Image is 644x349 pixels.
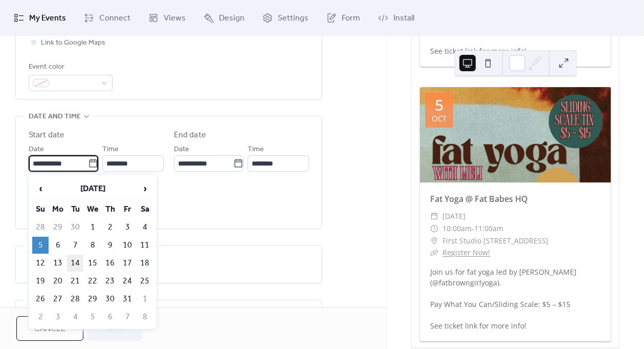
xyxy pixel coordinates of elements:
[102,255,118,272] td: 16
[32,309,49,325] td: 2
[420,266,611,331] div: Join us for fat yoga led by [PERSON_NAME] (@fatbrowngirlyoga). Pay What You Can/Sliding Scale: $5...
[29,61,110,73] div: Event color
[137,273,153,290] td: 25
[137,178,152,199] span: ›
[29,129,64,141] div: Start date
[67,255,83,272] td: 14
[474,222,503,235] span: 11:00am
[137,291,153,307] td: 1
[84,255,101,272] td: 15
[67,291,83,307] td: 28
[248,143,264,156] span: Time
[29,111,81,123] span: Date and time
[137,237,153,254] td: 11
[29,12,66,25] span: My Events
[430,247,438,259] div: ​
[50,219,66,236] td: 29
[76,4,138,32] a: Connect
[119,255,136,272] td: 17
[137,219,153,236] td: 4
[6,4,74,32] a: My Events
[84,309,101,325] td: 5
[102,273,118,290] td: 23
[16,316,83,341] button: Cancel
[137,255,153,272] td: 18
[32,255,49,272] td: 12
[196,4,252,32] a: Design
[50,255,66,272] td: 13
[141,4,193,32] a: Views
[432,115,447,122] div: Oct
[442,248,490,257] a: Register Now!
[174,129,206,141] div: End date
[430,222,438,235] div: ​
[164,12,186,25] span: Views
[319,4,368,32] a: Form
[342,12,360,25] span: Form
[472,222,474,235] span: -
[32,219,49,236] td: 28
[50,309,66,325] td: 3
[102,219,118,236] td: 2
[99,12,130,25] span: Connect
[137,309,153,325] td: 8
[102,309,118,325] td: 6
[119,309,136,325] td: 7
[102,143,119,156] span: Time
[50,273,66,290] td: 20
[119,237,136,254] td: 10
[34,323,65,335] span: Cancel
[442,235,548,247] span: First Studio [STREET_ADDRESS]
[33,178,48,199] span: ‹
[67,309,83,325] td: 4
[102,201,118,218] th: Th
[370,4,422,32] a: Install
[32,291,49,307] td: 26
[32,273,49,290] td: 19
[393,12,414,25] span: Install
[442,222,472,235] span: 10:00am
[32,237,49,254] td: 5
[219,12,245,25] span: Design
[50,178,136,200] th: [DATE]
[67,201,83,218] th: Tu
[119,219,136,236] td: 3
[29,143,44,156] span: Date
[84,273,101,290] td: 22
[430,235,438,247] div: ​
[32,201,49,218] th: Su
[84,237,101,254] td: 8
[430,193,528,204] a: Fat Yoga @ Fat Babes HQ
[41,37,105,49] span: Link to Google Maps
[102,291,118,307] td: 30
[50,291,66,307] td: 27
[278,12,308,25] span: Settings
[435,97,443,113] div: 5
[119,291,136,307] td: 31
[174,143,189,156] span: Date
[119,201,136,218] th: Fr
[84,291,101,307] td: 29
[137,201,153,218] th: Sa
[255,4,316,32] a: Settings
[84,201,101,218] th: We
[67,237,83,254] td: 7
[430,210,438,222] div: ​
[67,273,83,290] td: 21
[442,210,465,222] span: [DATE]
[119,273,136,290] td: 24
[50,201,66,218] th: Mo
[50,237,66,254] td: 6
[67,219,83,236] td: 30
[84,219,101,236] td: 1
[102,237,118,254] td: 9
